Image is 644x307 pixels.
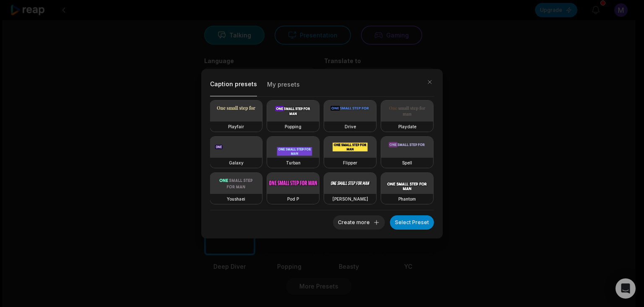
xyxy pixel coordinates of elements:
button: Select Preset [390,215,434,230]
button: Caption presets [210,78,257,96]
h3: Drive [345,123,356,130]
h3: Youshaei [227,196,245,202]
div: Open Intercom Messenger [615,278,636,299]
h3: Flipper [343,159,357,166]
h3: Pod P [287,196,299,202]
button: Create more [333,215,385,230]
h3: Galaxy [229,159,244,166]
h3: Playdate [398,123,416,130]
h3: Spell [402,159,412,166]
a: Create more [333,217,385,226]
h3: [PERSON_NAME] [332,196,368,202]
h3: Turban [286,159,301,166]
h3: Phantom [398,196,416,202]
h3: Popping [285,123,301,130]
button: My presets [267,78,300,96]
h3: Playfair [228,123,244,130]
